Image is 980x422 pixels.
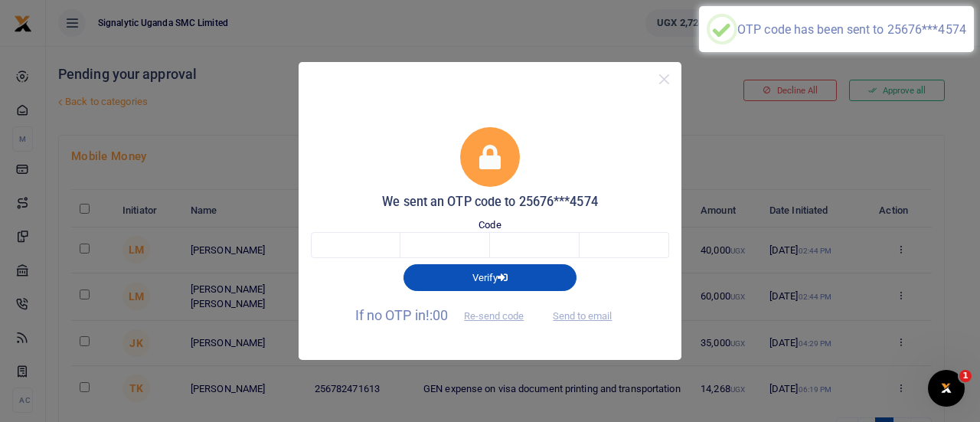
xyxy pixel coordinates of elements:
[426,307,448,323] span: !:00
[928,370,965,407] iframe: Intercom live chat
[403,264,577,290] button: Verify
[479,218,501,233] label: Code
[737,22,966,37] div: OTP code has been sent to 25676***4574
[355,307,537,323] span: If no OTP in
[653,68,675,90] button: Close
[959,370,972,382] span: 1
[311,195,669,210] h5: We sent an OTP code to 25676***4574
